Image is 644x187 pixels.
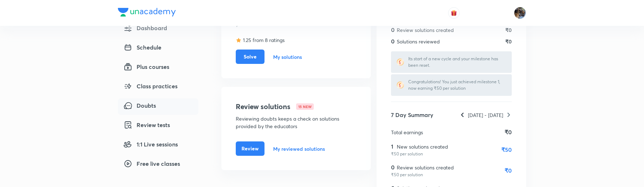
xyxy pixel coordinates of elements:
img: milestone [397,59,404,66]
h6: 15 NEW [296,103,314,110]
p: Congratulations! You just achieved milestone 1, now earning ₹50 per solution [408,79,506,92]
h5: ₹0 [505,166,512,175]
a: Plus courses [118,60,198,76]
p: Review solutions created [397,26,454,34]
span: 1:1 Live sessions [124,140,178,149]
p: Reviewing doubts keeps a check on solutions provided by the educators [236,115,356,130]
h5: ₹0 [505,128,512,136]
a: Dashboard [118,21,198,37]
a: Schedule [118,40,198,57]
h5: 0 [391,37,395,46]
span: Dashboard [124,24,167,32]
h6: ₹0 [505,38,512,45]
span: Class practices [124,82,178,90]
span: Review tests [124,121,170,129]
a: Class practices [118,79,198,95]
span: Plus courses [124,62,169,71]
span: Doubts [124,101,156,110]
h5: 0 [391,163,395,172]
a: My reviewed solutions [273,145,325,153]
button: Review [236,141,264,156]
img: avatar [451,10,457,16]
p: 1.25 from 8 ratings [243,36,285,44]
button: Solve [236,50,264,64]
p: New solutions created [397,143,448,150]
a: Doubts [118,98,198,115]
h6: ₹0 [505,26,512,34]
img: Chayan Mehta [514,7,526,19]
p: ₹50 per solution [391,172,454,178]
span: Free live classes [124,159,180,168]
p: Review solutions created [397,164,454,171]
a: 1:1 Live sessions [118,137,198,154]
p: ₹50 per solution [391,151,448,157]
img: milestone [397,81,404,89]
p: Solutions reviewed [397,38,440,45]
a: Free live classes [118,156,198,173]
a: My solutions [273,53,302,61]
a: Review tests [118,118,198,134]
h5: 1 [391,142,395,151]
button: avatar [448,7,460,19]
p: [DATE] - [DATE] [468,111,503,119]
span: Schedule [124,43,161,52]
p: Total earnings [391,128,423,136]
h5: 7 Day Summary [391,111,433,119]
a: Company Logo [118,8,176,18]
img: Company Logo [118,8,176,17]
h5: 0 [391,25,395,34]
p: Its start of a new cycle and your milestone has been reset. [408,56,506,69]
h5: ₹50 [501,145,512,154]
h4: Review solutions [236,101,290,112]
